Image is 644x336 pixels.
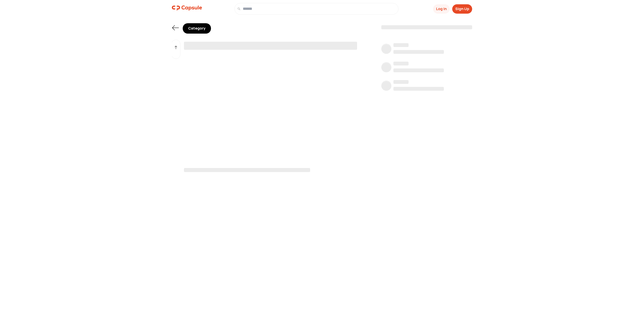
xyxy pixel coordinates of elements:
span: ‌ [393,43,409,47]
span: ‌ [393,87,444,91]
span: ‌ [381,82,391,92]
div: Category [183,23,211,34]
span: ‌ [381,45,391,55]
button: Log In [433,4,450,14]
button: Sign Up [452,4,472,14]
span: ‌ [393,68,444,72]
span: ‌ [381,25,472,29]
span: ‌ [184,42,357,50]
span: ‌ [184,168,310,172]
span: ‌ [393,62,409,65]
span: ‌ [393,50,444,54]
img: logo [172,3,202,13]
span: ‌ [393,80,409,84]
a: logo [172,3,202,15]
span: ‌ [381,63,391,73]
